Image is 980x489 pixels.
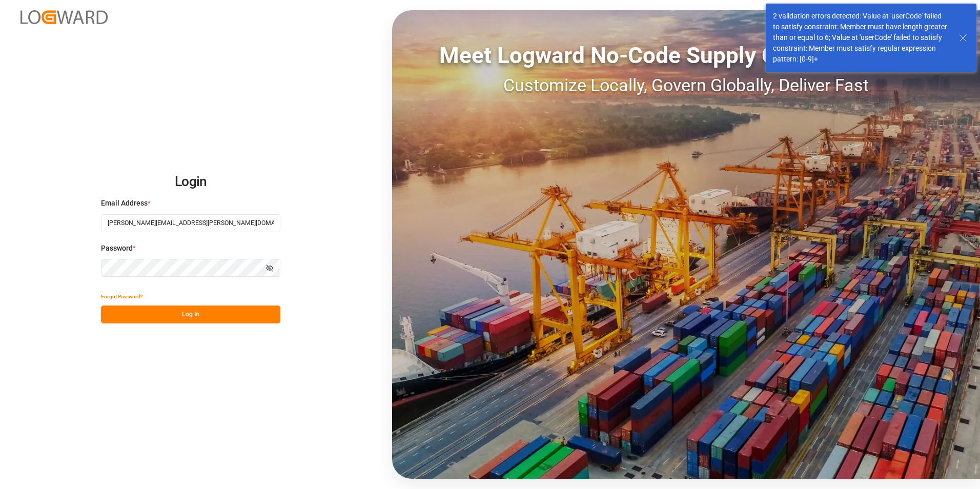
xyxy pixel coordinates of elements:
div: 2 validation errors detected: Value at 'userCode' failed to satisfy constraint: Member must have ... [773,11,949,65]
span: Email Address [101,198,148,209]
input: Enter your email [101,214,280,232]
div: Meet Logward No-Code Supply Chain Execution: [392,38,980,72]
button: Log In [101,305,280,323]
button: Forgot Password? [101,288,143,305]
span: Password [101,243,133,254]
img: Logward_new_orange.png [21,10,108,24]
div: Customize Locally, Govern Globally, Deliver Fast [392,72,980,98]
h2: Login [101,166,280,198]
